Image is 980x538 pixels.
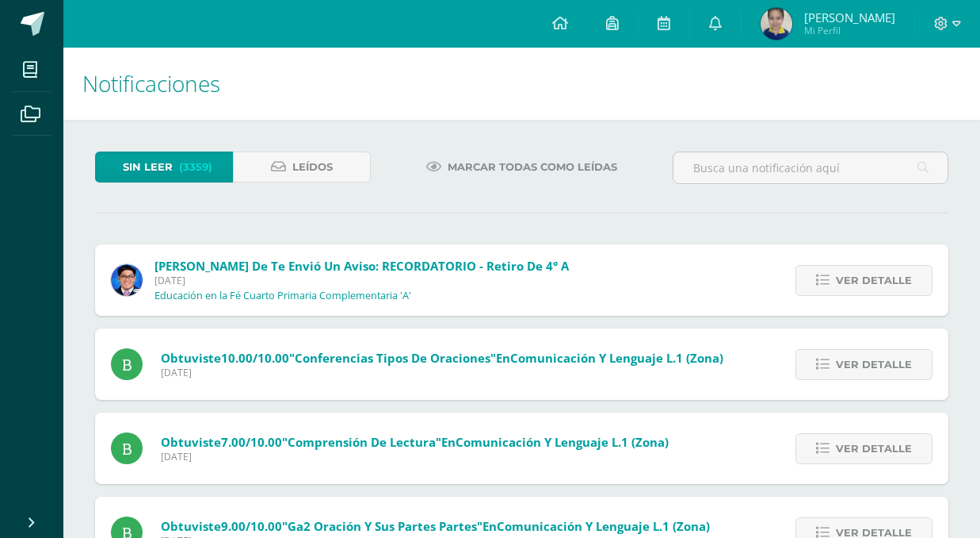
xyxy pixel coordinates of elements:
span: "Conferencias tipos de oraciones" [289,350,496,366]
span: Ver detalle [836,434,912,463]
span: Comunicación y Lenguaje L.1 (Zona) [510,350,723,366]
span: Mi Perfil [804,24,895,37]
img: 337a05b69dd19068e993c6f1ec61c4a2.png [761,8,792,40]
span: Sin leer [123,152,173,182]
span: (3359) [179,152,212,182]
input: Busca una notificación aquí [673,152,948,183]
span: Obtuviste en [161,350,723,366]
span: 7.00/10.00 [221,434,282,450]
a: Marcar todas como leídas [406,152,637,183]
span: Comunicación y Lenguaje L.1 (Zona) [497,518,710,534]
img: 038ac9c5e6207f3bea702a86cda391b3.png [111,264,143,296]
span: Obtuviste en [161,434,669,450]
span: [PERSON_NAME] de te envió un aviso: RECORDATORIO - Retiro de 4° A [154,258,569,274]
span: [PERSON_NAME] [804,10,895,25]
p: Educación en la Fé Cuarto Primaria Complementaria 'A' [154,290,411,302]
a: Sin leer(3359) [95,152,233,183]
span: 9.00/10.00 [221,518,282,534]
span: "Comprensión de lectura" [282,434,441,450]
span: [DATE] [154,274,569,287]
span: Ver detalle [836,266,912,295]
span: Comunicación y Lenguaje L.1 (Zona) [456,434,669,450]
span: Obtuviste en [161,518,710,534]
span: Leídos [292,152,333,182]
span: [DATE] [161,450,669,463]
span: Notificaciones [82,68,220,98]
span: Ver detalle [836,350,912,379]
span: [DATE] [161,366,723,379]
a: Leídos [233,152,371,183]
span: 10.00/10.00 [221,350,289,366]
span: Marcar todas como leídas [448,152,617,182]
span: "Ga2 Oración y sus partes partes" [282,518,482,534]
